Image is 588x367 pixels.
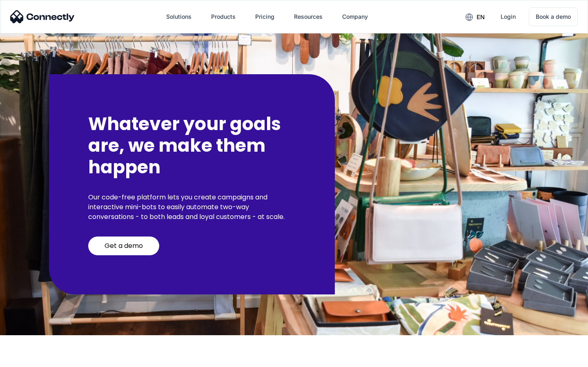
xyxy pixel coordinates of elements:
[105,242,143,250] div: Get a demo
[88,113,296,178] h2: Whatever your goals are, we make them happen
[255,11,274,22] div: Pricing
[494,7,522,27] a: Login
[88,237,159,255] a: Get a demo
[342,11,368,22] div: Company
[166,11,192,22] div: Solutions
[8,353,49,364] aside: Language selected: English
[294,11,323,22] div: Resources
[249,7,281,27] a: Pricing
[477,11,485,23] div: en
[16,353,49,364] ul: Language list
[10,10,75,23] img: Connectly Logo
[529,7,578,26] a: Book a demo
[88,192,296,222] p: Our code-free platform lets you create campaigns and interactive mini-bots to easily automate two...
[211,11,236,22] div: Products
[501,11,516,22] div: Login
